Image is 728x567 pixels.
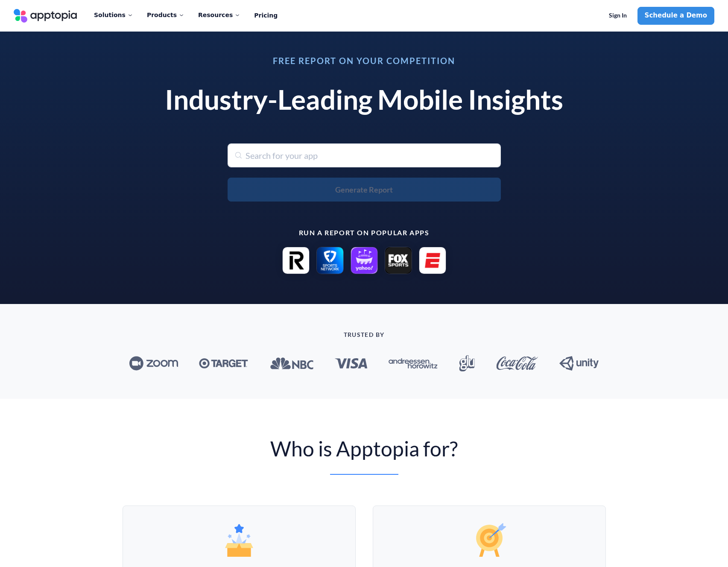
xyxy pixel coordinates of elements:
img: Glu_Mobile_logo.svg [459,355,475,371]
img: Zoom_logo.svg [129,356,178,371]
div: Resources [198,6,240,24]
a: Sign In [602,7,634,25]
img: Coca-Cola_logo.svg [496,357,538,370]
p: Who is Apptopia for? [57,436,672,461]
img: Visa_Inc._logo.svg [335,358,368,368]
img: Products%20Image_Ad.svg [472,523,506,557]
h3: Free Report on Your Competition [155,56,573,65]
div: Products [147,6,184,24]
a: Schedule a Demo [637,7,714,25]
input: Search for your app [228,143,501,167]
span: Sign In [609,12,627,19]
a: Pricing [254,7,278,25]
img: Yahoo Sports: Scores and News icon [351,247,378,274]
img: FanDuel Sports Network icon [316,247,344,274]
img: Revolut: Send, spend and save icon [282,247,310,274]
img: Products%20Image_Ad.svg [222,523,256,557]
p: TRUSTED BY [57,331,672,338]
img: ESPN: Live Sports & Scores icon [419,247,446,274]
div: Solutions [94,6,133,24]
img: Unity_Technologies_logo.svg [559,356,599,371]
img: Andreessen_Horowitz_new_logo.svg [389,358,438,369]
img: FOX Sports: Watch Live Games icon [385,247,412,274]
p: Run a report on popular apps [155,229,573,237]
img: Target_logo.svg [199,358,248,369]
h1: Industry-Leading Mobile Insights [155,83,573,116]
img: NBC_logo.svg [269,357,313,370]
